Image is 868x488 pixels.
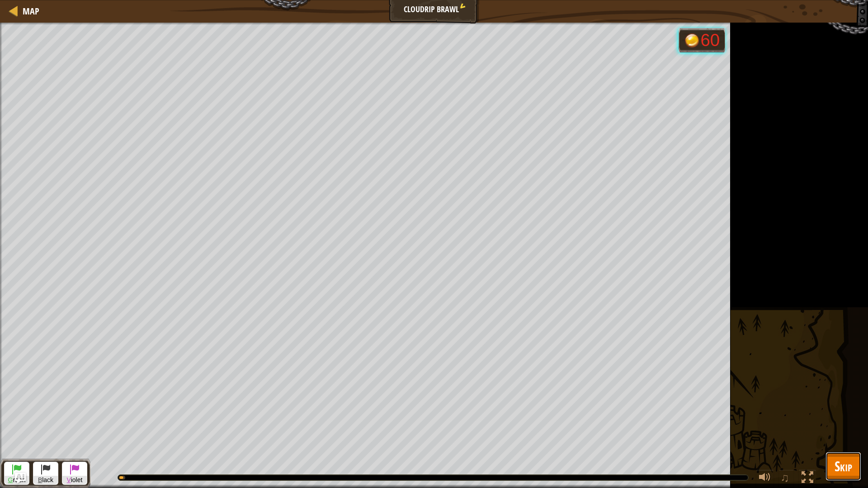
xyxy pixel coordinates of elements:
[835,457,852,475] span: Skip
[62,476,87,484] span: iolet
[5,476,29,484] span: reen
[798,469,816,488] button: Toggle fullscreen
[8,476,13,483] span: G
[67,476,71,483] span: V
[4,462,29,485] button: Green
[700,32,720,49] div: 60
[756,469,774,488] button: Adjust volume
[778,469,794,488] button: ♫
[826,452,861,481] button: Skip
[15,473,26,483] button: Ask AI
[679,28,725,52] div: Team 'humans' has 60 gold.
[38,476,42,483] span: B
[18,5,39,17] a: Map
[780,471,789,484] span: ♫
[33,476,58,484] span: lack
[62,462,87,485] button: Violet
[33,462,58,485] button: Black
[23,5,39,17] span: Map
